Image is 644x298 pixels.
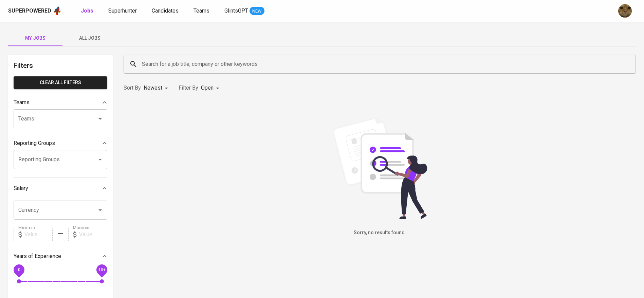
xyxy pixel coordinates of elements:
[14,76,107,89] button: Clear All filters
[152,7,179,14] span: Candidates
[329,117,431,219] img: file_searching.svg
[618,4,632,18] img: ec6c0910-f960-4a00-a8f8-c5744e41279e.jpg
[14,252,61,260] p: Years of Experience
[194,7,211,15] a: Teams
[124,84,141,92] p: Sort By
[108,7,138,15] a: Superhunter
[194,7,209,14] span: Teams
[201,85,214,91] span: Open
[179,84,198,92] p: Filter By
[224,7,248,14] span: GlintsGPT
[81,7,93,14] b: Jobs
[95,114,105,124] button: Open
[14,136,107,150] div: Reporting Groups
[24,228,53,241] input: Value
[79,228,107,241] input: Value
[224,7,264,15] a: GlintsGPT NEW
[81,7,95,15] a: Jobs
[18,267,20,272] span: 0
[152,7,180,15] a: Candidates
[14,184,28,192] p: Salary
[19,78,102,87] span: Clear All filters
[12,34,58,42] span: My Jobs
[14,182,107,195] div: Salary
[124,229,636,237] h6: Sorry, no results found.
[108,7,137,14] span: Superhunter
[95,205,105,215] button: Open
[201,82,222,94] div: Open
[144,84,162,92] p: Newest
[14,60,107,71] h6: Filters
[250,8,264,15] span: NEW
[95,155,105,164] button: Open
[14,139,55,147] p: Reporting Groups
[53,6,62,16] img: app logo
[98,267,105,272] span: 10+
[67,34,113,42] span: All Jobs
[14,98,30,107] p: Teams
[8,7,51,15] div: Superpowered
[144,82,170,94] div: Newest
[8,6,62,16] a: Superpoweredapp logo
[14,249,107,263] div: Years of Experience
[14,96,107,109] div: Teams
